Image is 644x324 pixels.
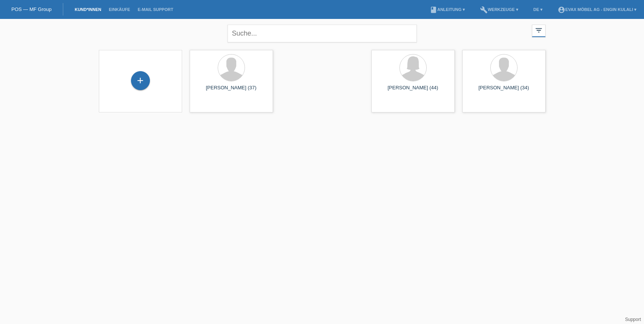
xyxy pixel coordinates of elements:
[476,7,522,12] a: buildWerkzeuge ▾
[468,85,540,97] div: [PERSON_NAME] (34)
[426,7,469,12] a: bookAnleitung ▾
[377,85,449,97] div: [PERSON_NAME] (44)
[430,6,437,14] i: book
[228,25,417,42] input: Suche...
[535,26,543,34] i: filter_list
[105,7,134,12] a: Einkäufe
[196,85,267,97] div: [PERSON_NAME] (37)
[134,7,177,12] a: E-Mail Support
[11,6,51,12] a: POS — MF Group
[131,74,150,87] div: Kund*in hinzufügen
[71,7,105,12] a: Kund*innen
[530,7,546,12] a: DE ▾
[625,317,641,322] a: Support
[558,6,565,14] i: account_circle
[480,6,488,14] i: build
[554,7,640,12] a: account_circleEVAX Möbel AG - Engin Kulali ▾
